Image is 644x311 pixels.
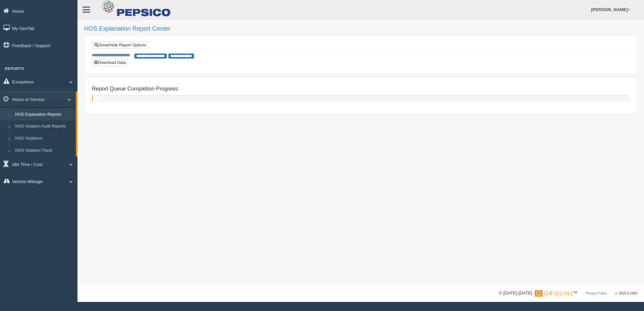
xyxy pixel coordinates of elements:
a: HOS Violation Audit Reports [12,120,76,133]
a: HOS Violation Trend [12,145,76,157]
a: Show/Hide Report Options [92,41,148,49]
div: © [DATE]-[DATE] - ™ [499,290,637,297]
a: HOS Violations [12,133,76,145]
span: v. 2025.5.2403 [615,291,637,295]
button: Download Data [92,59,128,66]
a: HOS Explanation Reports [12,109,76,121]
h2: HOS Explanation Report Center [84,26,637,32]
h4: Report Queue Completion Progress: [92,86,630,92]
img: Gridline [535,290,573,297]
a: Privacy Policy [586,291,607,295]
